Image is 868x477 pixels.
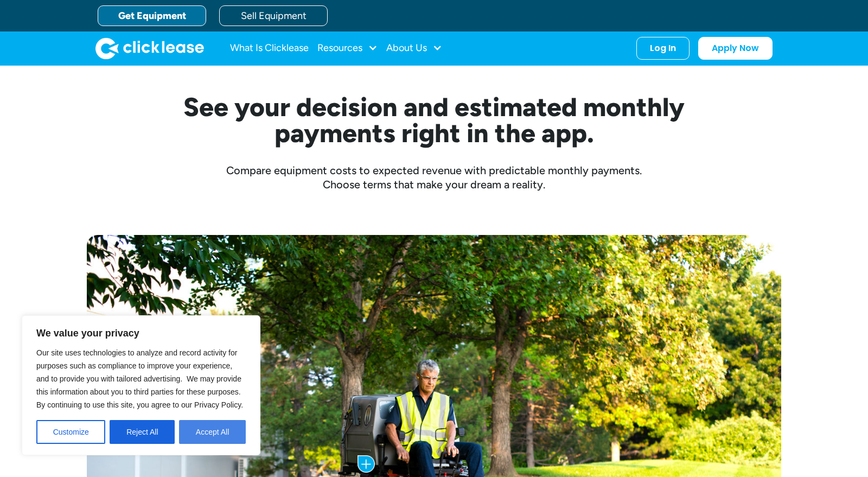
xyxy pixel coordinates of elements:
[36,327,246,340] p: We value your privacy
[179,420,246,444] button: Accept All
[130,94,738,146] h2: See your decision and estimated monthly payments right in the app.
[22,315,260,455] div: We value your privacy
[36,420,105,444] button: Customize
[95,37,204,59] img: Clicklease logo
[36,348,243,409] span: Our site uses technologies to analyze and record activity for purposes such as compliance to impr...
[698,37,773,60] a: Apply Now
[650,43,676,54] div: Log In
[358,455,375,473] img: Plus icon with blue background
[386,37,442,59] div: About Us
[317,37,378,59] div: Resources
[230,37,309,59] a: What Is Clicklease
[98,5,206,26] a: Get Equipment
[87,163,781,192] div: Compare equipment costs to expected revenue with predictable monthly payments. Choose terms that ...
[95,37,204,59] a: home
[219,5,328,26] a: Sell Equipment
[110,420,175,444] button: Reject All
